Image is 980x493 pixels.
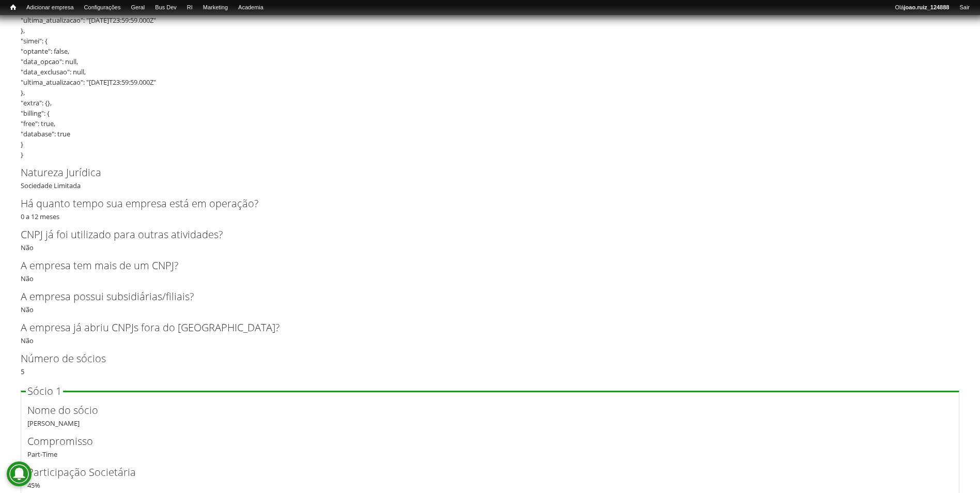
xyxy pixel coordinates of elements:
[21,289,942,304] label: A empresa possui subsidiárias/filiais?
[21,165,959,191] div: Sociedade Limitada
[21,227,959,253] div: Não
[10,4,16,11] span: Início
[21,320,942,335] label: A empresa já abriu CNPJs fora do [GEOGRAPHIC_DATA]?
[79,3,126,13] a: Configurações
[27,434,936,449] label: Compromisso
[27,384,61,398] span: Sócio 1
[27,465,953,490] div: 45
[21,196,942,211] label: Há quanto tempo sua empresa está em operação?
[21,258,942,273] label: A empresa tem mais de um CNPJ?
[21,351,942,366] label: Número de sócios
[21,258,959,284] div: Não
[21,3,79,13] a: Adicionar empresa
[21,227,942,242] label: CNPJ já foi utilizado para outras atividades?
[27,403,953,428] div: [PERSON_NAME]
[21,289,959,315] div: Não
[954,3,975,13] a: Sair
[904,4,950,10] strong: joao.ruiz_124888
[150,3,182,13] a: Bus Dev
[21,351,959,377] div: 5
[27,403,936,418] label: Nome do sócio
[27,434,953,459] div: Part-Time
[890,3,954,13] a: Olájoao.ruiz_124888
[35,481,40,490] span: %
[27,465,936,480] label: Participação Societária
[233,3,269,13] a: Academia
[21,165,942,180] label: Natureza Jurídica
[5,3,21,12] a: Início
[182,3,198,13] a: RI
[21,196,959,222] div: 0 a 12 meses
[198,3,233,13] a: Marketing
[21,320,959,346] div: Não
[126,3,150,13] a: Geral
